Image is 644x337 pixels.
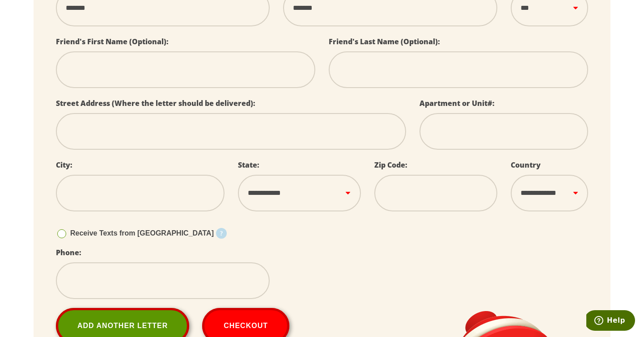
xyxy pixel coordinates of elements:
label: Friend's First Name (Optional): [56,37,169,46]
label: Zip Code: [374,160,407,170]
label: Street Address (Where the letter should be delivered): [56,98,255,108]
iframe: Opens a widget where you can find more information [586,310,635,333]
label: Phone: [56,248,81,257]
label: State: [238,160,259,170]
label: Friend's Last Name (Optional): [329,37,440,46]
label: Apartment or Unit#: [419,98,495,108]
label: Country [511,160,541,170]
span: Receive Texts from [GEOGRAPHIC_DATA] [70,229,214,237]
label: City: [56,160,72,170]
